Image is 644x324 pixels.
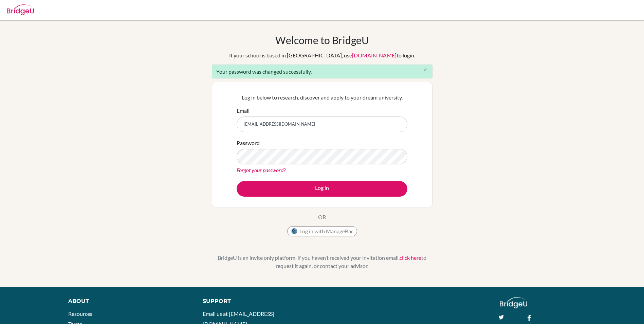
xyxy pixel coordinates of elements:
[287,226,357,236] button: Log in with ManageBac
[419,65,432,75] button: Close
[423,67,428,72] i: close
[237,139,260,147] label: Password
[275,34,369,46] h1: Welcome to BridgeU
[68,297,187,305] div: About
[68,310,92,317] a: Resources
[212,65,433,78] div: Your password was changed successfully.
[237,93,407,102] p: Log in below to research, discover and apply to your dream university.
[352,52,397,58] a: [DOMAIN_NAME]
[400,254,421,261] a: click here
[318,213,326,221] p: OR
[229,51,415,59] div: If your school is based in [GEOGRAPHIC_DATA], use to login.
[203,297,314,305] div: Support
[237,107,250,115] label: Email
[500,297,527,308] img: logo_white@2x-f4f0deed5e89b7ecb1c2cc34c3e3d731f90f0f143d5ea2071677605dd97b5244.png
[7,4,34,15] img: Bridge-U
[212,254,433,270] p: BridgeU is an invite only platform. If you haven’t received your invitation email, to request it ...
[237,181,407,197] button: Log in
[237,167,286,173] a: Forgot your password?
